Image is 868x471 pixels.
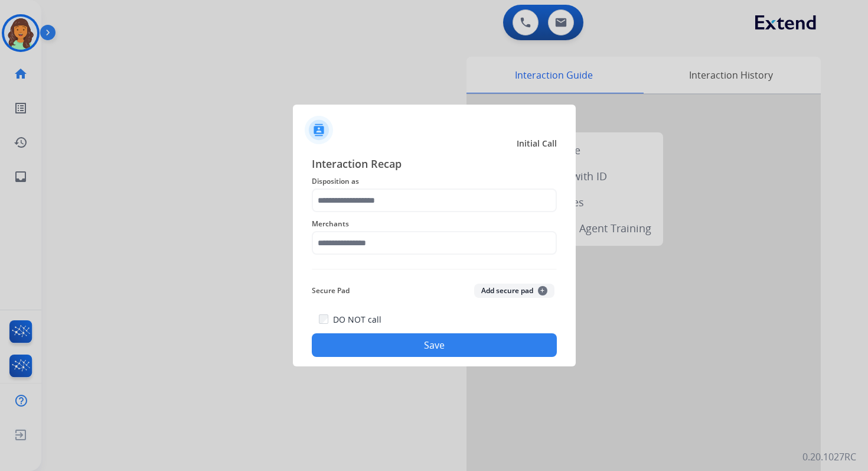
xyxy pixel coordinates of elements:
button: Add secure pad+ [474,284,554,298]
button: Save [312,333,557,357]
span: Interaction Recap [312,155,557,174]
span: Initial Call [517,138,557,150]
span: Secure Pad [312,284,350,298]
span: + [538,286,547,295]
span: Disposition as [312,174,557,189]
span: Merchants [312,217,557,231]
img: contactIcon [305,116,333,144]
p: 0.20.1027RC [802,450,856,464]
label: DO NOT call [333,314,381,326]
